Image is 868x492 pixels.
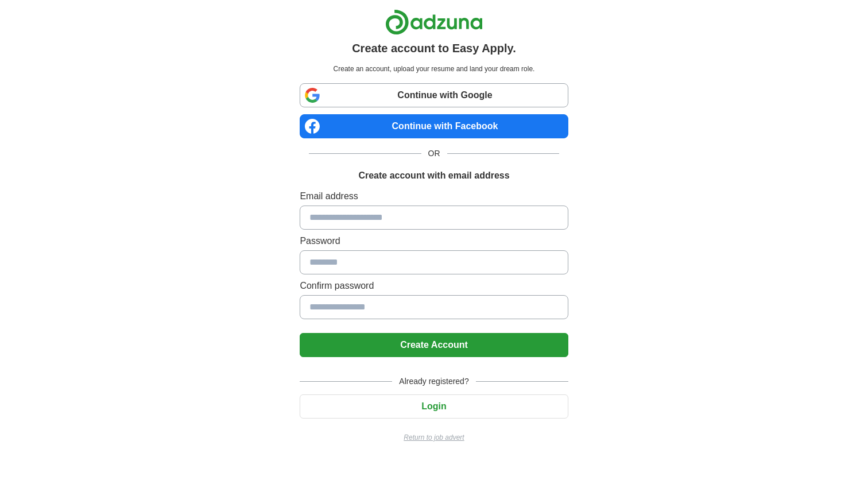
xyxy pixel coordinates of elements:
[385,9,483,35] img: Adzuna logo
[300,114,568,138] a: Continue with Facebook
[300,394,568,419] button: Login
[302,64,565,74] p: Create an account, upload your resume and land your dream role.
[300,432,568,443] a: Return to job advert
[392,375,475,388] span: Already registered?
[300,83,568,107] a: Continue with Google
[300,401,568,411] a: Login
[300,279,568,293] label: Confirm password
[300,234,568,248] label: Password
[300,189,568,203] label: Email address
[421,148,447,160] span: OR
[300,333,568,357] button: Create Account
[352,40,516,57] h1: Create account to Easy Apply.
[358,169,509,183] h1: Create account with email address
